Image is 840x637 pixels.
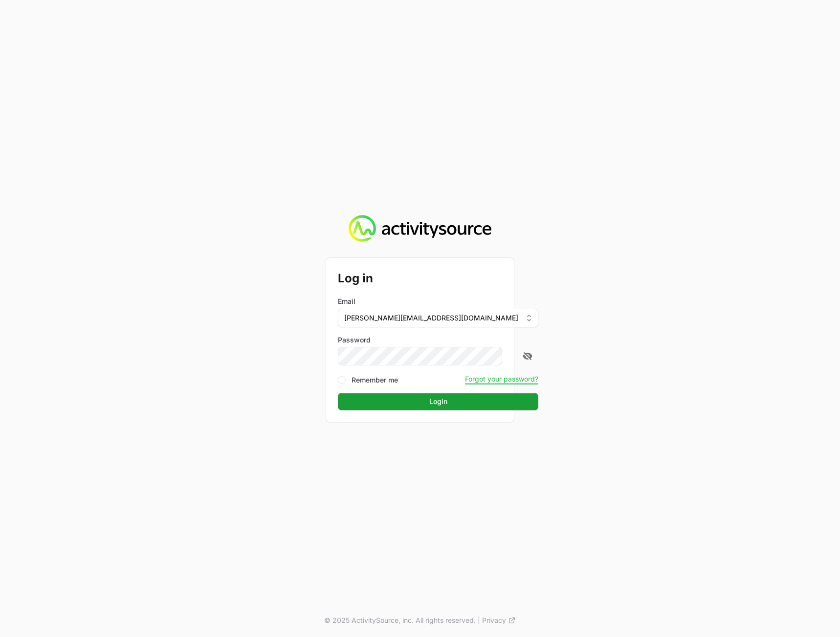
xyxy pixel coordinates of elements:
label: Password [338,335,538,345]
p: © 2025 ActivitySource, inc. All rights reserved. [324,616,476,625]
button: [PERSON_NAME][EMAIL_ADDRESS][DOMAIN_NAME] [338,309,538,327]
label: Email [338,297,355,306]
span: Login [429,396,447,407]
label: Remember me [352,375,398,385]
button: Login [338,393,538,410]
span: | [478,616,480,625]
span: [PERSON_NAME][EMAIL_ADDRESS][DOMAIN_NAME] [344,313,518,323]
h2: Log in [338,270,538,287]
img: Activity Source [349,215,491,242]
a: Privacy [482,616,516,625]
button: Forgot your password? [465,375,538,383]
